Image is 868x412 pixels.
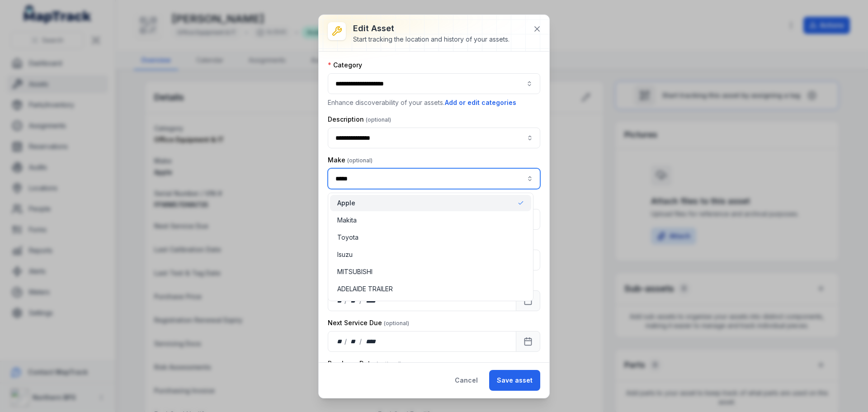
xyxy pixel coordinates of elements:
[337,216,357,225] span: Makita
[337,199,355,208] span: Apple
[328,168,540,189] input: asset-edit:cf[d2fa06e0-ee1f-4c79-bc0a-fc4e3d384b2f]-label
[337,233,359,242] span: Toyota
[337,267,373,276] span: MITSUBISHI
[337,250,353,259] span: Isuzu
[337,284,393,294] span: ADELAIDE TRAILER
